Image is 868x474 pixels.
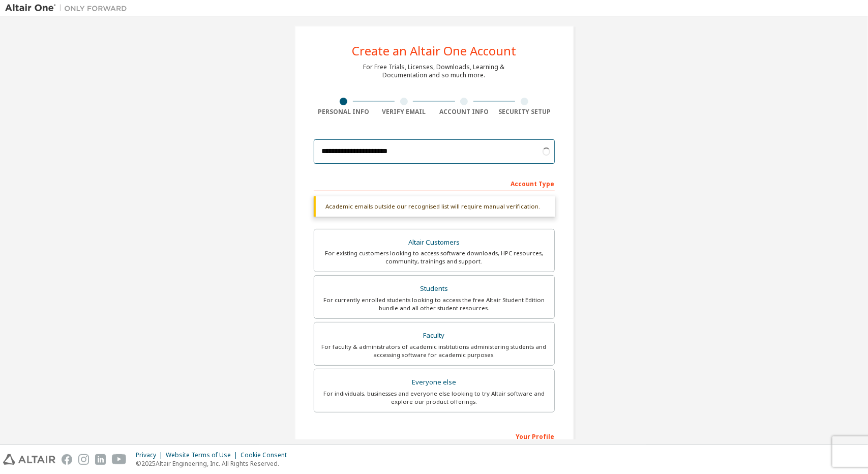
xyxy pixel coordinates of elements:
div: For currently enrolled students looking to access the free Altair Student Edition bundle and all ... [320,296,548,312]
div: For faculty & administrators of academic institutions administering students and accessing softwa... [320,343,548,359]
div: Academic emails outside our recognised list will require manual verification. [314,196,555,217]
p: © 2025 Altair Engineering, Inc. All Rights Reserved. [136,459,293,468]
img: altair_logo.svg [3,454,55,465]
div: Faculty [320,329,548,343]
img: linkedin.svg [95,454,106,465]
div: Create an Altair One Account [352,45,516,57]
div: For existing customers looking to access software downloads, HPC resources, community, trainings ... [320,249,548,265]
div: Verify Email [374,108,434,116]
div: Account Type [314,175,555,191]
div: Everyone else [320,375,548,390]
div: Website Terms of Use [166,451,241,459]
img: instagram.svg [78,454,89,465]
div: Security Setup [494,108,555,116]
img: facebook.svg [62,454,72,465]
div: For individuals, businesses and everyone else looking to try Altair software and explore our prod... [320,390,548,406]
img: youtube.svg [112,454,127,465]
div: Students [320,282,548,296]
img: Altair One [5,3,132,13]
div: For Free Trials, Licenses, Downloads, Learning & Documentation and so much more. [364,63,505,79]
div: Privacy [136,451,166,459]
div: Your Profile [314,428,555,444]
div: Cookie Consent [241,451,293,459]
div: Personal Info [314,108,374,116]
div: Altair Customers [320,235,548,250]
div: Account Info [434,108,495,116]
